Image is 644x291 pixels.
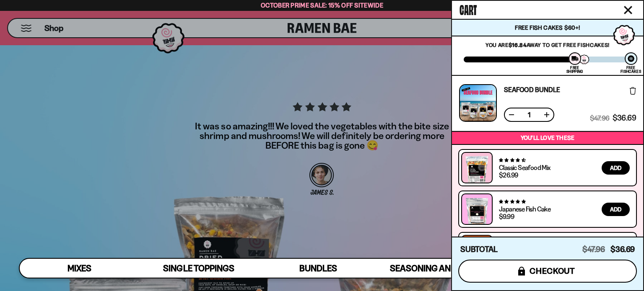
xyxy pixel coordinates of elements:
div: $9.99 [499,213,514,220]
button: Add [602,203,630,216]
span: 4.77 stars [499,199,525,204]
button: Close cart [622,4,634,16]
span: 1 [522,111,536,118]
div: Free Shipping [566,66,583,73]
span: Free Fish Cakes $60+! [515,24,580,31]
a: Seafood Bundle [504,86,560,93]
span: $47.96 [590,114,609,122]
div: $26.99 [499,172,518,178]
span: $47.96 [582,245,605,254]
p: You’ll love these [454,134,641,142]
button: Add [602,161,630,175]
span: checkout [530,266,575,276]
a: Classic Seafood Mix [499,163,551,172]
strong: $16.84 [509,41,527,48]
span: $36.69 [610,245,635,254]
span: 4.68 stars [499,157,525,163]
span: Add [610,206,621,212]
h4: Subtotal [460,245,498,254]
span: $36.69 [613,114,636,122]
p: You are away to get Free Fishcakes! [464,41,631,48]
div: Free Fishcakes [621,66,641,73]
button: checkout [458,260,637,283]
span: October Prime Sale: 15% off Sitewide [261,1,383,9]
span: Cart [460,0,477,17]
a: Japanese Fish Cake [499,205,551,213]
span: Add [610,165,621,171]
